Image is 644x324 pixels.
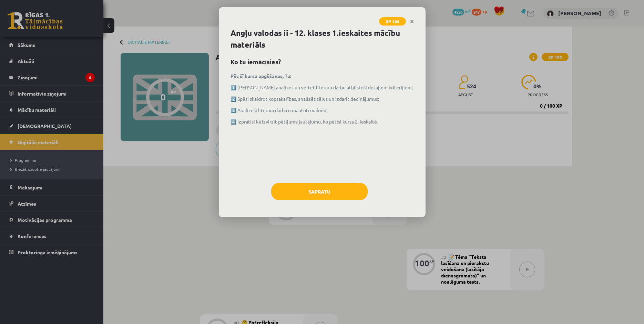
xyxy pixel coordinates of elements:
strong: Pēc šī kursa apgūšanas, Tu: [231,73,291,79]
a: Close [406,15,418,28]
button: Sapratu [271,183,368,200]
h2: Ko tu iemācīsies? [231,57,414,66]
p: 3️⃣ Analizēsi literārā darbā izmantoto valodu; [231,107,414,114]
p: 2️⃣ Spēsi skaidrot kopsakarības, analizēt tēlus un izdarīt decinājumus; [231,95,414,102]
span: XP 100 [379,17,406,26]
p: 1️⃣ [PERSON_NAME] analizēt un vērtēt literāru darbu atbilstoši dotajiem kritērijiem; [231,84,414,91]
p: 4️⃣ Izpratīsi kā izvirzīt pētījuma jautājumu, ko pētīsi kursa 2. ieskaitē. [231,118,414,125]
h1: Angļu valodas ii - 12. klases 1.ieskaites mācību materiāls [231,27,414,51]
